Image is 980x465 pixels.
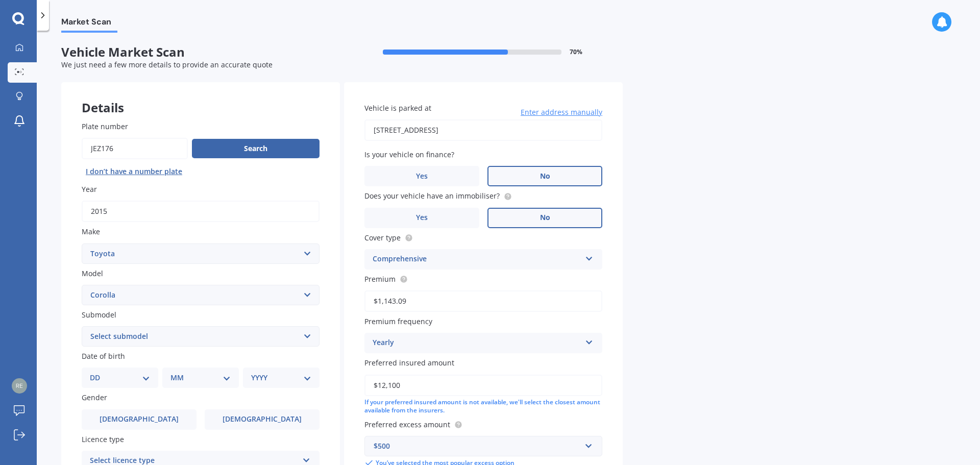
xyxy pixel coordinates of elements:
[364,150,454,159] span: Is your vehicle on finance?
[364,274,396,284] span: Premium
[82,138,188,159] input: Enter plate number
[364,398,602,415] div: If your preferred insured amount is not available, we'll select the closest amount available from...
[364,358,454,368] span: Preferred insured amount
[82,121,128,131] span: Plate number
[82,393,107,403] span: Gender
[82,184,97,194] span: Year
[374,440,581,452] div: $500
[540,172,550,181] span: No
[192,139,320,158] button: Search
[223,415,302,424] span: [DEMOGRAPHIC_DATA]
[82,434,124,444] span: Licence type
[364,375,602,396] input: Enter amount
[416,172,428,181] span: Yes
[521,107,602,117] span: Enter address manually
[82,310,116,320] span: Submodel
[373,337,581,349] div: Yearly
[364,316,432,326] span: Premium frequency
[416,213,428,222] span: Yes
[570,48,582,56] span: 70 %
[364,119,602,141] input: Enter address
[100,415,179,424] span: [DEMOGRAPHIC_DATA]
[61,82,340,113] div: Details
[12,378,27,394] img: 2704991f8aba12f8e5eb168355c93c27
[364,290,602,312] input: Enter premium
[82,163,186,180] button: I don’t have a number plate
[61,45,342,60] span: Vehicle Market Scan
[364,191,500,201] span: Does your vehicle have an immobiliser?
[540,213,550,222] span: No
[82,351,125,361] span: Date of birth
[373,253,581,265] div: Comprehensive
[364,233,401,242] span: Cover type
[61,60,273,69] span: We just need a few more details to provide an accurate quote
[82,227,100,237] span: Make
[61,17,117,31] span: Market Scan
[364,420,450,429] span: Preferred excess amount
[82,268,103,278] span: Model
[364,103,431,113] span: Vehicle is parked at
[82,201,320,222] input: YYYY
